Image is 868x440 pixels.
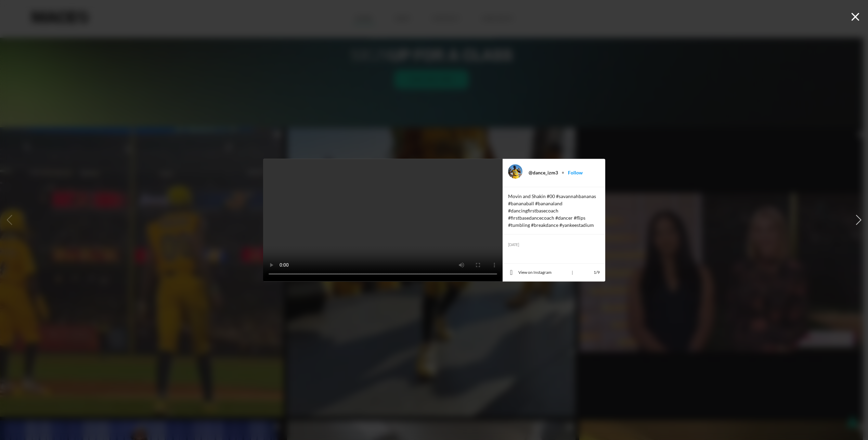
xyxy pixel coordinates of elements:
[503,187,605,234] div: Movin and Shakin #00 #savannahbananas #bananaball #bananaland #dancingfirstbasecoach #firstbaseda...
[594,269,600,276] div: 1/9
[569,269,576,276] span: |
[848,9,863,24] button: Close (Esc)
[508,164,522,179] img: @dance_izm3
[508,269,552,276] a: View on Instagram
[503,234,605,263] div: [DATE]
[529,170,558,176] a: @dance_izm3
[568,170,583,176] a: Follow
[560,167,566,179] div: •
